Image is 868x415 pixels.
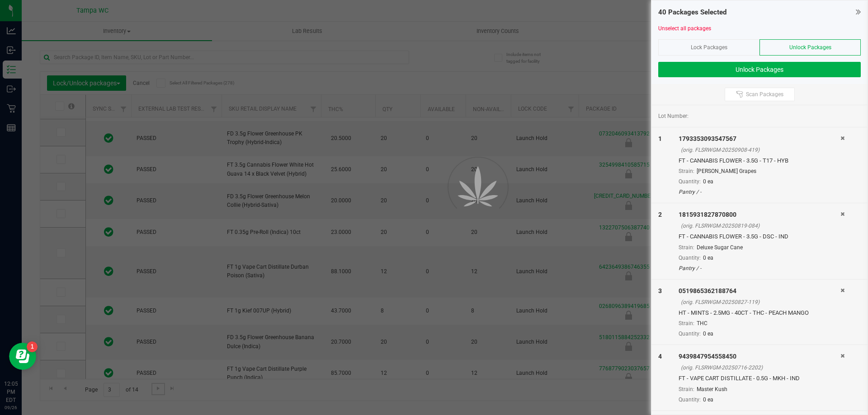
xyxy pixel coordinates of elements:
[679,244,694,251] span: Strain:
[681,146,840,154] div: (orig. FLSRWGM-20250908-419)
[679,386,694,392] span: Strain:
[679,264,840,272] div: Pantry / -
[679,331,701,337] span: Quantity:
[703,396,713,403] span: 0 ea
[697,386,727,392] span: Master Kush
[27,341,38,352] iframe: Resource center unread badge
[679,156,840,165] div: FT - CANNABIS FLOWER - 3.5G - T17 - HYB
[789,44,831,51] span: Unlock Packages
[679,396,701,403] span: Quantity:
[697,320,708,326] span: THC
[679,352,840,361] div: 9439847954558450
[9,343,36,370] iframe: Resource center
[679,320,694,326] span: Strain:
[703,178,713,185] span: 0 ea
[679,286,840,296] div: 0519865362188764
[681,364,840,372] div: (orig. FLSRWGM-20250716-2202)
[679,168,694,174] span: Strain:
[746,91,783,98] span: Scan Packages
[679,188,840,196] div: Pantry / -
[725,88,795,101] button: Scan Packages
[679,255,701,261] span: Quantity:
[681,298,840,306] div: (orig. FLSRWGM-20250827-119)
[658,353,662,360] span: 4
[679,232,840,241] div: FT - CANNABIS FLOWER - 3.5G - DSC - IND
[679,210,840,219] div: 1815931827870800
[679,134,840,144] div: 1793353093547567
[658,62,861,77] button: Unlock Packages
[658,112,689,120] span: Lot Number:
[703,255,713,261] span: 0 ea
[691,44,727,51] span: Lock Packages
[697,168,756,174] span: [PERSON_NAME] Grapes
[658,287,662,294] span: 3
[679,308,840,317] div: HT - MINTS - 2.5MG - 40CT - THC - PEACH MANGO
[697,244,743,251] span: Deluxe Sugar Cane
[658,25,711,32] a: Unselect all packages
[658,135,662,142] span: 1
[703,331,713,337] span: 0 ea
[658,211,662,218] span: 2
[681,222,840,230] div: (orig. FLSRWGM-20250819-084)
[679,178,701,185] span: Quantity:
[679,374,840,383] div: FT - VAPE CART DISTILLATE - 0.5G - MKH - IND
